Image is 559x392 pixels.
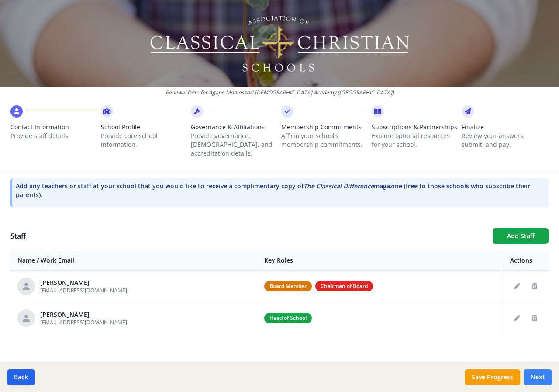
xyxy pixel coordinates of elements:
button: Edit staff [510,279,524,293]
i: The Classical Difference [304,182,374,190]
span: Contact Information [10,123,97,132]
span: [EMAIL_ADDRESS][DOMAIN_NAME] [40,319,127,326]
span: Membership Commitments [281,123,368,132]
th: Actions [503,251,549,271]
button: Save Progress [465,369,520,385]
span: Head of School [264,313,312,323]
button: Next [524,369,552,385]
span: Chairman of Board [315,281,373,291]
button: Delete staff [528,311,542,325]
p: Provide staff details. [10,132,97,140]
th: Key Roles [257,251,503,271]
button: Add Staff [493,228,549,244]
span: Governance & Affiliations [191,123,278,132]
span: Board Member [264,281,312,291]
button: Edit staff [510,311,524,325]
p: Affirm your school’s membership commitments. [281,132,368,149]
p: Add any teachers or staff at your school that you would like to receive a complimentary copy of m... [16,182,545,199]
p: Provide core school information. [101,132,188,149]
span: [EMAIL_ADDRESS][DOMAIN_NAME] [40,287,127,294]
th: Name / Work Email [10,251,257,271]
p: Review your answers, submit, and pay. [462,132,549,149]
button: Back [7,369,35,385]
span: School Profile [101,123,188,132]
div: [PERSON_NAME] [40,310,127,319]
div: [PERSON_NAME] [40,278,127,287]
img: Logo [149,13,411,74]
h1: Staff [10,231,486,241]
span: Subscriptions & Partnerships [372,123,459,132]
button: Delete staff [528,279,542,293]
span: Finalize [462,123,549,132]
p: Provide governance, [DEMOGRAPHIC_DATA], and accreditation details. [191,132,278,158]
p: Explore optional resources for your school. [372,132,459,149]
